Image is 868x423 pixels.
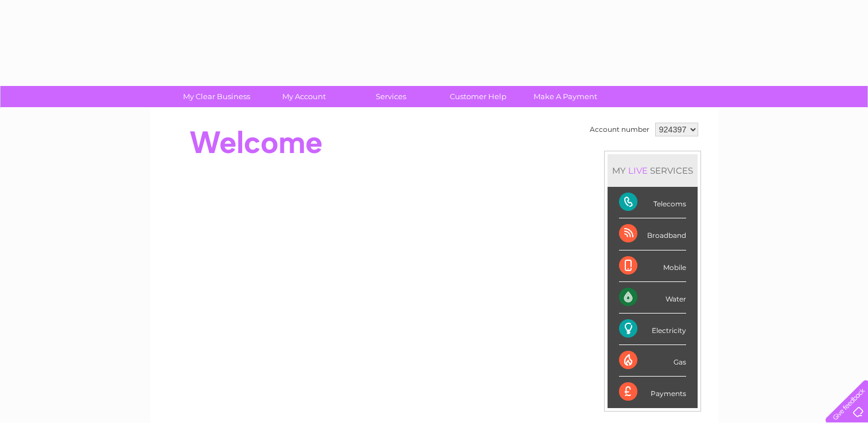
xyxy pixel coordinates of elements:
[256,86,351,107] a: My Account
[619,250,686,282] div: Mobile
[431,86,526,107] a: Customer Help
[608,154,698,187] div: MY SERVICES
[587,120,652,139] td: Account number
[518,86,613,107] a: Make A Payment
[619,345,686,377] div: Gas
[619,377,686,408] div: Payments
[626,165,650,176] div: LIVE
[619,282,686,314] div: Water
[619,218,686,250] div: Broadband
[344,86,438,107] a: Services
[169,86,264,107] a: My Clear Business
[619,187,686,218] div: Telecoms
[619,314,686,345] div: Electricity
